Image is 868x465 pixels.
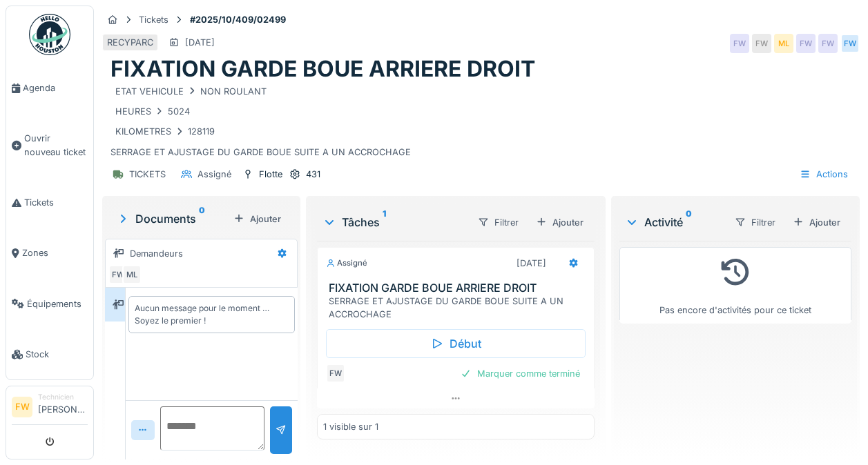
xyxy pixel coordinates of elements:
div: SERRAGE ET AJUSTAGE DU GARDE BOUE SUITE A UN ACCROCHAGE [110,83,851,159]
div: Flotte [259,168,282,181]
a: Stock [6,329,93,379]
a: Ouvrir nouveau ticket [6,113,93,177]
div: Ajouter [228,210,287,228]
div: FW [818,34,838,53]
span: Équipements [27,297,88,310]
div: FW [730,34,749,53]
div: Filtrer [472,212,525,232]
sup: 0 [199,210,205,227]
div: [DATE] [517,257,546,270]
span: Tickets [24,196,88,209]
div: SERRAGE ET AJUSTAGE DU GARDE BOUE SUITE A UN ACCROCHAGE [329,295,588,321]
h1: FIXATION GARDE BOUE ARRIERE DROIT [110,56,535,82]
li: FW [12,397,32,417]
img: Badge_color-CXgf-gQk.svg [29,14,70,55]
div: Activité [625,214,723,230]
div: Ajouter [530,213,589,232]
div: KILOMETRES 128119 [115,125,215,138]
sup: 1 [383,214,386,230]
li: [PERSON_NAME] [38,392,88,422]
span: Ouvrir nouveau ticket [24,132,88,158]
sup: 0 [686,214,692,230]
div: Début [326,329,586,358]
div: Pas encore d'activités pour ce ticket [628,253,842,317]
div: Actions [793,164,854,184]
div: ETAT VEHICULE NON ROULANT [115,85,267,98]
a: FW Technicien[PERSON_NAME] [12,392,88,425]
div: Demandeurs [130,247,183,260]
div: Assigné [197,168,231,181]
div: 1 visible sur 1 [323,420,378,433]
span: Stock [26,348,88,361]
a: Zones [6,228,93,278]
div: ML [774,34,793,53]
div: ML [122,265,142,284]
span: Zones [22,246,88,259]
div: Tâches [322,214,466,230]
a: Agenda [6,63,93,113]
div: FW [108,265,128,284]
div: RECYPARC [107,36,153,49]
span: Agenda [23,81,88,95]
a: Tickets [6,177,93,228]
strong: #2025/10/409/02499 [184,13,291,26]
div: FW [796,34,816,53]
div: FW [752,34,771,53]
div: Marquer comme terminé [455,364,586,383]
div: HEURES 5024 [115,105,190,118]
a: Équipements [6,279,93,329]
div: Documents [116,210,228,227]
h3: FIXATION GARDE BOUE ARRIERE DROIT [329,281,588,295]
div: FW [326,364,345,383]
div: Tickets [139,13,168,26]
div: 431 [306,168,320,181]
div: Filtrer [729,212,782,232]
div: Aucun message pour le moment … Soyez le premier ! [135,302,289,327]
div: Assigné [326,257,367,269]
div: [DATE] [185,36,215,49]
div: TICKETS [129,168,166,181]
div: Technicien [38,392,88,402]
div: FW [840,34,860,53]
div: Ajouter [787,213,846,232]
